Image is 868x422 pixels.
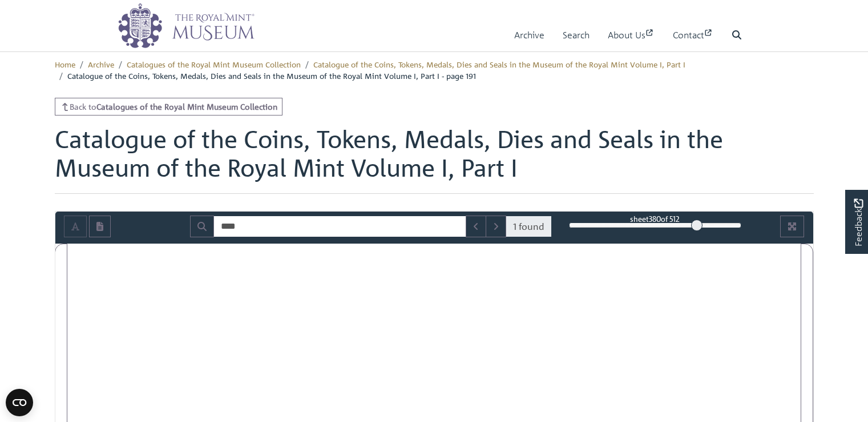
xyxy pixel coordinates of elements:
[127,59,301,69] a: Catalogues of the Royal Mint Museum Collection
[64,216,87,237] button: Toggle text selection (Alt+T)
[213,216,466,237] input: Search for
[89,216,111,237] button: Open transcription window
[514,19,544,51] a: Archive
[6,389,33,416] button: Open CMP widget
[506,216,552,237] span: 1 found
[55,59,75,69] a: Home
[55,98,283,116] a: Back toCatalogues of the Royal Mint Museum Collection
[55,125,814,194] h1: Catalogue of the Coins, Tokens, Medals, Dies and Seals in the Museum of the Royal Mint Volume I, ...
[569,213,741,224] div: sheet of 512
[673,19,713,51] a: Contact
[845,190,868,254] a: Would you like to provide feedback?
[313,59,685,69] a: Catalogue of the Coins, Tokens, Medals, Dies and Seals in the Museum of the Royal Mint Volume I, ...
[851,199,865,246] span: Feedback
[563,19,590,51] a: Search
[466,216,486,237] button: Previous Match
[190,216,214,237] button: Search
[67,70,476,81] span: Catalogue of the Coins, Tokens, Medals, Dies and Seals in the Museum of the Royal Mint Volume I, ...
[88,59,114,69] a: Archive
[608,19,655,51] a: About Us
[780,216,804,237] button: Full screen mode
[96,101,277,112] strong: Catalogues of the Royal Mint Museum Collection
[118,3,255,49] img: logo_wide.png
[486,216,506,237] button: Next Match
[649,214,661,224] span: 380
